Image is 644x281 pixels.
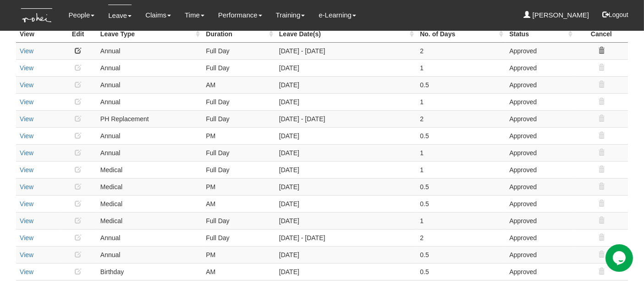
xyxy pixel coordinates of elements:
td: Full Day [202,110,275,127]
th: Leave Type : activate to sort column ascending [97,26,202,43]
a: Claims [145,5,171,26]
td: Birthday [97,263,202,280]
td: Full Day [202,144,275,161]
a: View [20,132,33,140]
a: View [20,47,33,55]
td: 1 [416,93,506,110]
td: PM [202,127,275,144]
th: Cancel [575,26,628,43]
td: Approved [506,144,575,161]
a: View [20,149,33,157]
td: Approved [506,42,575,59]
a: View [20,166,33,174]
a: Time [185,5,204,26]
td: Annual [97,76,202,93]
th: Status : activate to sort column ascending [506,26,575,43]
td: [DATE] [275,195,416,212]
button: Logout [596,4,635,26]
td: 2 [416,110,506,127]
td: Approved [506,263,575,280]
td: 0.5 [416,195,506,212]
td: [DATE] [275,127,416,144]
a: Training [276,5,305,26]
td: Annual [97,229,202,246]
a: View [20,183,33,191]
td: Approved [506,212,575,229]
td: PH Replacement [97,110,202,127]
td: Medical [97,161,202,178]
a: e-Learning [319,5,356,26]
th: Edit [59,26,96,43]
td: Approved [506,127,575,144]
td: Approved [506,76,575,93]
td: Approved [506,59,575,76]
td: [DATE] [275,246,416,263]
a: View [20,200,33,208]
td: [DATE] [275,212,416,229]
td: Medical [97,212,202,229]
td: Approved [506,178,575,195]
td: Annual [97,93,202,110]
td: AM [202,76,275,93]
td: [DATE] [275,144,416,161]
a: View [20,81,33,89]
td: 1 [416,212,506,229]
td: [DATE] - [DATE] [275,42,416,59]
a: View [20,234,33,242]
a: People [69,5,95,26]
td: Approved [506,161,575,178]
td: 0.5 [416,263,506,280]
td: Annual [97,144,202,161]
td: AM [202,263,275,280]
a: View [20,98,33,106]
td: 0.5 [416,178,506,195]
td: Annual [97,127,202,144]
a: View [20,251,33,259]
td: 0.5 [416,246,506,263]
td: Full Day [202,42,275,59]
td: Approved [506,246,575,263]
td: Full Day [202,212,275,229]
a: Leave [108,5,132,26]
td: 1 [416,144,506,161]
td: [DATE] [275,263,416,280]
td: Annual [97,59,202,76]
td: 2 [416,42,506,59]
th: View [16,26,59,43]
a: Performance [218,5,262,26]
td: Full Day [202,93,275,110]
a: View [20,115,33,123]
td: Full Day [202,161,275,178]
a: View [20,268,33,275]
th: Duration : activate to sort column ascending [202,26,275,43]
td: Approved [506,93,575,110]
th: Leave Date(s) : activate to sort column ascending [275,26,416,43]
td: Full Day [202,229,275,246]
td: Annual [97,42,202,59]
iframe: chat widget [605,244,635,272]
td: Full Day [202,59,275,76]
td: [DATE] - [DATE] [275,110,416,127]
td: [DATE] - [DATE] [275,229,416,246]
td: AM [202,195,275,212]
td: [DATE] [275,178,416,195]
a: View [20,217,33,225]
td: PM [202,246,275,263]
td: [DATE] [275,76,416,93]
th: No. of Days : activate to sort column ascending [416,26,506,43]
td: Approved [506,195,575,212]
td: [DATE] [275,93,416,110]
a: View [20,64,33,72]
td: 1 [416,59,506,76]
td: Approved [506,229,575,246]
td: Medical [97,195,202,212]
td: Approved [506,110,575,127]
a: [PERSON_NAME] [524,5,589,26]
td: [DATE] [275,59,416,76]
td: Medical [97,178,202,195]
td: Annual [97,246,202,263]
td: 0.5 [416,76,506,93]
td: 2 [416,229,506,246]
td: PM [202,178,275,195]
td: 0.5 [416,127,506,144]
